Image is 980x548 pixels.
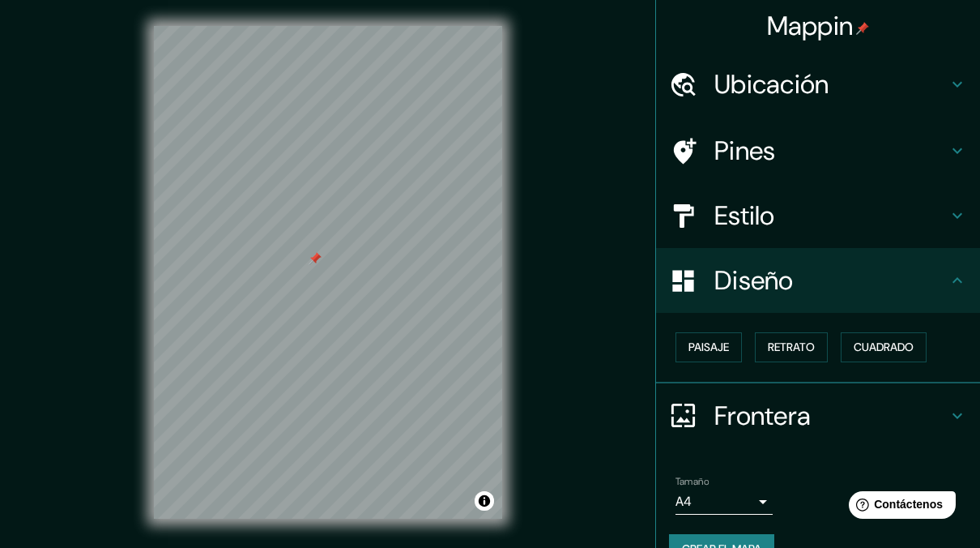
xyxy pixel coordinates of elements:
font: Paisaje [688,337,729,357]
button: Retrato [755,332,828,362]
div: Ubicación [656,52,980,117]
button: Alternar atribución [475,491,494,511]
h4: Pines [714,135,948,167]
h4: Estilo [714,199,948,232]
font: Cuadrado [854,337,914,357]
div: Pines [656,118,980,183]
canvas: Mapa [154,26,502,519]
font: Mappin [767,9,854,43]
iframe: Help widget launcher [836,485,962,530]
h4: Diseño [714,264,948,297]
h4: Ubicación [714,68,948,101]
button: Paisaje [675,332,742,362]
div: A4 [675,489,773,515]
button: Cuadrado [841,332,927,362]
label: Tamaño [675,474,709,488]
div: Frontera [656,383,980,448]
h4: Frontera [714,400,948,432]
img: pin-icon.png [856,22,869,35]
div: Diseño [656,248,980,313]
div: Estilo [656,183,980,248]
font: Retrato [768,337,815,357]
